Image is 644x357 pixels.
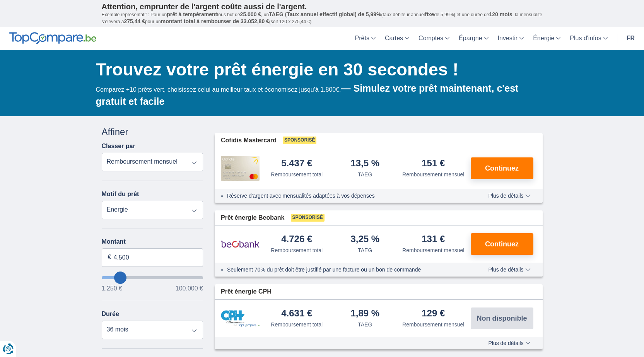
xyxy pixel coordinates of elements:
div: Affiner [102,125,203,138]
label: Montant [102,238,203,245]
span: Plus de détails [488,340,530,346]
span: Plus de détails [488,193,530,198]
img: pret personnel Cofidis CC [221,156,260,181]
span: Prêt énergie CPH [221,287,272,296]
a: Comptes [414,27,454,50]
span: prêt à tempérament [167,11,217,17]
span: montant total à rembourser de 33.052,80 € [161,18,269,24]
label: Motif du prêt [102,191,139,198]
div: Remboursement mensuel [402,321,464,328]
span: Continuez [485,241,519,248]
div: Remboursement total [271,171,323,178]
a: Énergie [528,27,565,50]
img: pret personnel Beobank [221,234,260,254]
a: Prêts [350,27,380,50]
div: TAEG [358,246,372,254]
button: Continuez [471,233,533,255]
h1: Trouvez votre prêt énergie en 30 secondes ! [96,58,543,82]
span: Prêt énergie Beobank [221,214,285,222]
div: 13,5 % [350,159,379,169]
span: fixe [425,11,434,17]
span: 100.000 € [176,285,203,292]
span: 275,44 € [124,18,145,24]
div: 151 € [422,159,445,169]
div: Remboursement total [271,321,323,328]
div: Comparez +10 prêts vert, choisissez celui au meilleur taux et économisez jusqu'à 1.800€. [96,82,543,108]
span: Cofidis Mastercard [221,136,277,145]
input: wantToBorrow [102,276,203,279]
button: Plus de détails [482,340,536,346]
span: Non disponible [477,315,527,322]
button: Continuez [471,157,533,179]
div: TAEG [358,171,372,178]
img: pret personnel CPH Banque [221,310,260,327]
label: Classer par [102,143,135,150]
span: Plus de détails [488,267,530,272]
span: Sponsorisé [283,137,316,144]
button: Plus de détails [482,266,536,273]
a: Investir [493,27,529,50]
div: Remboursement total [271,246,323,254]
span: Continuez [485,165,519,172]
span: 1.250 € [102,285,122,292]
div: 129 € [422,309,445,319]
li: Réserve d'argent avec mensualités adaptées à vos dépenses [227,192,466,200]
div: 3,25 % [350,234,379,245]
div: 131 € [422,234,445,245]
a: Épargne [454,27,493,50]
label: Durée [102,311,119,318]
span: 25.000 € [240,11,261,17]
p: Exemple représentatif : Pour un tous but de , un (taux débiteur annuel de 5,99%) et une durée de ... [102,11,543,25]
span: Sponsorisé [291,214,325,222]
div: 4.726 € [281,234,312,245]
a: fr [622,27,639,50]
li: Seulement 70% du prêt doit être justifié par une facture ou un bon de commande [227,266,466,273]
a: Plus d'infos [565,27,612,50]
div: TAEG [358,321,372,328]
div: 1,89 % [350,309,379,319]
p: Attention, emprunter de l'argent coûte aussi de l'argent. [102,2,543,11]
span: TAEG (Taux annuel effectif global) de 5,99% [269,11,381,17]
div: 4.631 € [281,309,312,319]
div: 5.437 € [281,159,312,169]
b: — Simulez votre prêt maintenant, c'est gratuit et facile [96,83,519,107]
span: € [108,253,111,262]
button: Plus de détails [482,193,536,199]
div: Remboursement mensuel [402,171,464,178]
img: TopCompare [9,32,96,44]
a: Cartes [380,27,414,50]
span: 120 mois [489,11,512,17]
button: Non disponible [471,307,533,329]
div: Remboursement mensuel [402,246,464,254]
